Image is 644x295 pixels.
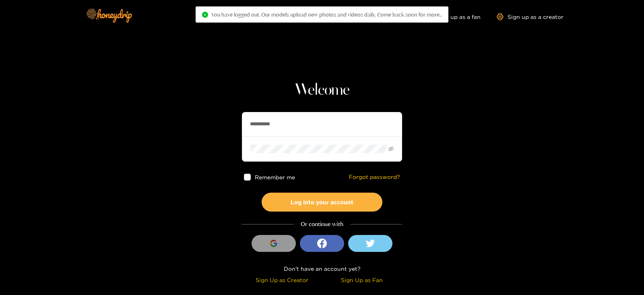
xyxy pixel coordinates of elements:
[388,146,394,152] span: eye-invisible
[202,12,208,18] span: check-circle
[255,174,295,180] span: Remember me
[242,220,402,229] div: Or continue with
[425,13,481,20] a: Sign up as a fan
[211,11,442,18] span: You have logged out. Our models upload new photos and videos daily. Come back soon for more..
[262,193,382,212] button: Log into your account
[244,275,320,285] div: Sign Up as Creator
[497,13,563,20] a: Sign up as a creator
[242,81,402,100] h1: Welcome
[349,174,400,181] a: Forgot password?
[242,264,402,273] div: Don't have an account yet?
[324,275,400,285] div: Sign Up as Fan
